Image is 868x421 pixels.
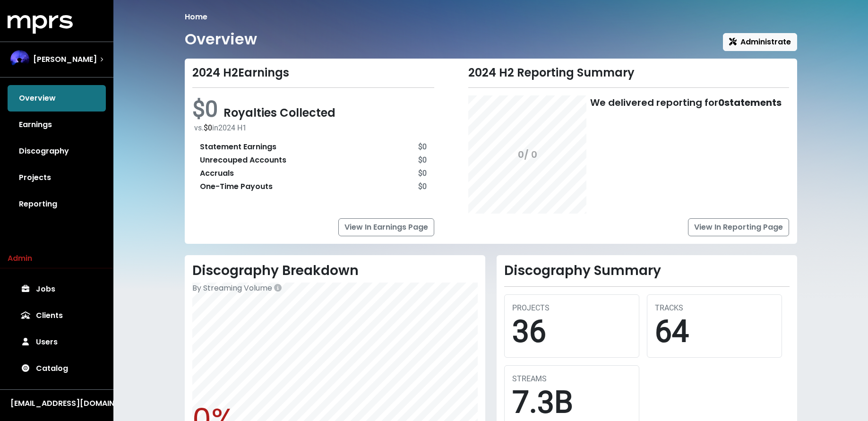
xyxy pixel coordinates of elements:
[10,398,103,409] div: [EMAIL_ADDRESS][DOMAIN_NAME]
[8,302,106,329] a: Clients
[200,155,286,166] div: Unrecouped Accounts
[655,302,774,314] div: TRACKS
[8,355,106,382] a: Catalog
[468,66,789,80] div: 2024 H2 Reporting Summary
[718,96,782,109] b: 0 statements
[418,168,427,179] div: $0
[204,123,212,132] span: $0
[185,11,207,23] li: Home
[590,95,782,110] div: We delivered reporting for
[512,385,631,421] div: 7.3B
[512,373,631,385] div: STREAMS
[8,276,106,302] a: Jobs
[200,141,276,153] div: Statement Earnings
[512,302,631,314] div: PROJECTS
[8,112,106,138] a: Earnings
[512,314,631,350] div: 36
[185,11,797,23] nav: breadcrumb
[418,155,427,166] div: $0
[200,168,234,179] div: Accruals
[688,218,789,236] a: View In Reporting Page
[8,138,106,164] a: Discography
[192,263,478,279] h2: Discography Breakdown
[8,397,106,410] button: [EMAIL_ADDRESS][DOMAIN_NAME]
[8,329,106,355] a: Users
[185,30,257,48] h1: Overview
[223,105,335,120] span: Royalties Collected
[33,54,97,65] span: [PERSON_NAME]
[8,164,106,191] a: Projects
[418,181,427,192] div: $0
[10,50,29,69] img: The selected account / producer
[338,218,434,236] a: View In Earnings Page
[194,122,435,134] div: vs. in 2024 H1
[729,36,791,47] span: Administrate
[418,141,427,153] div: $0
[192,66,435,80] div: 2024 H2 Earnings
[655,314,774,350] div: 64
[192,283,272,293] span: By Streaming Volume
[504,263,790,279] h2: Discography Summary
[723,33,797,51] button: Administrate
[192,95,223,122] span: $0
[8,18,73,29] a: mprs logo
[200,181,273,192] div: One-Time Payouts
[8,191,106,217] a: Reporting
